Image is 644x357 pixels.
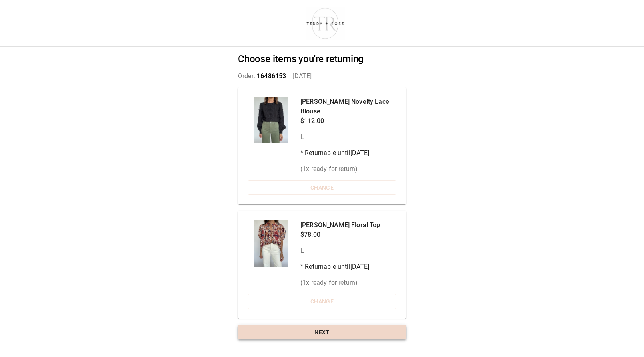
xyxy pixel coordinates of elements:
p: $78.00 [300,230,380,240]
p: * Returnable until [DATE] [300,148,396,158]
p: Order: [DATE] [238,71,406,81]
p: L [300,246,380,256]
p: * Returnable until [DATE] [300,262,380,272]
button: Change [248,294,396,309]
button: Next [238,325,406,340]
h2: Choose items you're returning [238,53,406,65]
button: Change [248,180,396,195]
p: ( 1 x ready for return) [300,278,380,288]
p: [PERSON_NAME] Novelty Lace Blouse [300,97,396,116]
p: [PERSON_NAME] Floral Top [300,220,380,230]
img: shop-teddyrose.myshopify.com-d93983e8-e25b-478f-b32e-9430bef33fdd [303,6,348,40]
p: ( 1 x ready for return) [300,164,396,174]
span: 16486153 [257,72,286,80]
p: L [300,132,396,142]
p: $112.00 [300,116,396,126]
